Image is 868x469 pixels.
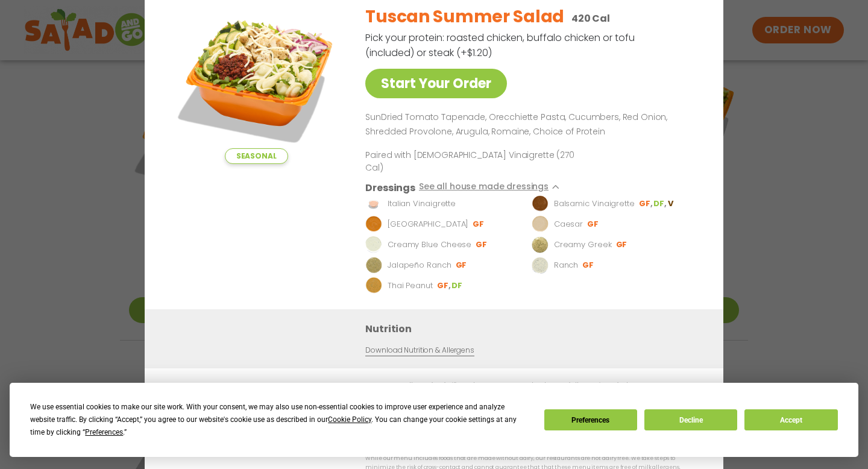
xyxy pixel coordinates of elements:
p: Caesar [554,218,583,230]
h3: Dressings [365,180,415,195]
p: SunDried Tomato Tapenade, Orecchiette Pasta, Cucumbers, Red Onion, Shredded Provolone, Arugula, R... [365,110,694,139]
img: Dressing preview image for Jalapeño Ranch [365,256,382,273]
button: Accept [744,409,837,430]
span: Seasonal [225,148,288,164]
li: GF [639,198,653,209]
button: See all house made dressings [419,180,565,195]
h3: Nutrition [365,321,705,336]
img: Dressing preview image for Creamy Blue Cheese [365,236,382,253]
p: 420 Cal [571,11,610,26]
button: Decline [644,409,737,430]
img: Dressing preview image for Creamy Greek [532,236,549,253]
img: Dressing preview image for Ranch [532,256,549,273]
button: Preferences [544,409,637,430]
a: Start Your Order [365,69,507,98]
li: DF [451,280,464,291]
a: Download Nutrition & Allergens [365,344,474,356]
li: GF [476,239,488,250]
p: Paired with [DEMOGRAPHIC_DATA] Vinaigrette (270 Cal) [365,148,588,174]
li: GF [587,218,600,229]
p: Creamy Greek [554,238,612,250]
p: Ranch [554,259,579,271]
p: Creamy Blue Cheese [388,238,471,250]
li: GF [456,259,468,270]
span: Cookie Policy [328,415,371,424]
div: Cookie Consent Prompt [10,383,858,457]
img: Dressing preview image for Italian Vinaigrette [365,195,382,212]
p: Jalapeño Ranch [388,259,451,271]
img: Dressing preview image for Balsamic Vinaigrette [532,195,549,212]
li: GF [582,259,595,270]
p: [GEOGRAPHIC_DATA] [388,218,468,230]
div: We use essential cookies to make our site work. With your consent, we may also use non-essential ... [30,401,529,439]
p: Balsamic Vinaigrette [554,197,635,209]
li: GF [473,218,485,229]
span: Preferences [85,428,123,436]
img: Dressing preview image for Thai Peanut [365,277,382,294]
li: V [668,198,675,209]
p: Italian Vinaigrette [388,197,456,209]
img: Dressing preview image for Caesar [532,215,549,232]
li: DF [653,198,667,209]
p: Thai Peanut [388,279,433,291]
li: GF [437,280,451,291]
img: Dressing preview image for BBQ Ranch [365,215,382,232]
p: Pick your protein: roasted chicken, buffalo chicken or tofu (included) or steak (+$1.20) [365,30,637,60]
h2: Tuscan Summer Salad [365,4,564,30]
p: We are not an allergen free facility and cannot guarantee the absence of allergens in our foods. [365,380,699,389]
li: GF [616,239,629,250]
